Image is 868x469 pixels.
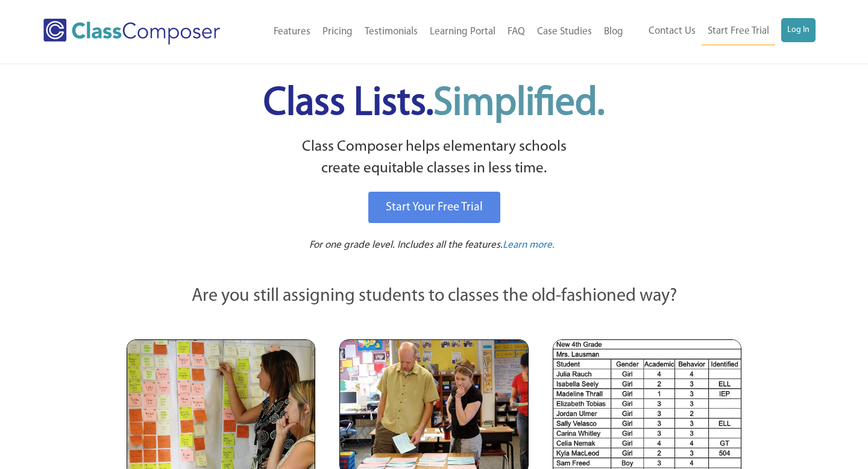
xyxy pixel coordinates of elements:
[263,84,605,124] span: Class Lists.
[629,18,816,45] nav: Header Menu
[316,19,359,45] a: Pricing
[433,84,605,124] span: Simplified.
[248,19,629,45] nav: Header Menu
[43,19,220,45] img: Class Composer
[531,19,598,45] a: Case Studies
[503,240,555,250] span: Learn more.
[643,18,702,45] a: Contact Us
[309,240,503,250] span: For one grade level. Includes all the features.
[503,238,555,253] a: Learn more.
[268,19,316,45] a: Features
[368,192,500,223] a: Start Your Free Trial
[598,19,629,45] a: Blog
[359,19,424,45] a: Testimonials
[127,283,741,310] p: Are you still assigning students to classes the old-fashioned way?
[502,19,531,45] a: FAQ
[386,201,483,213] span: Start Your Free Trial
[702,18,775,45] a: Start Free Trial
[424,19,502,45] a: Learning Portal
[781,18,816,42] a: Log In
[125,136,743,180] p: Class Composer helps elementary schools create equitable classes in less time.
